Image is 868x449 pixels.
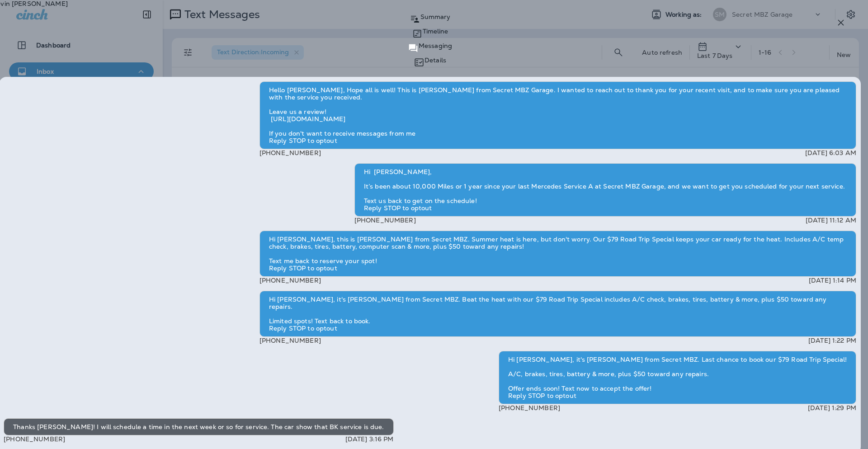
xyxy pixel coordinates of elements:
p: [DATE] 11:12 AM [806,217,856,224]
p: [PHONE_NUMBER] [259,149,321,156]
p: Details [425,57,446,64]
p: [PHONE_NUMBER] [259,337,321,344]
div: Hi [PERSON_NAME], It’s been about 10,000 Miles or 1 year since your last Mercedes Service A at Se... [354,163,856,217]
p: Timeline [423,28,448,35]
p: [PHONE_NUMBER] [499,404,560,411]
p: [PHONE_NUMBER] [354,217,416,224]
p: [DATE] 1:22 PM [808,337,856,344]
p: [PHONE_NUMBER] [4,435,65,443]
p: [DATE] 1:14 PM [809,277,856,284]
div: Hi [PERSON_NAME], this is [PERSON_NAME] from Secret MBZ. Summer heat is here, but don't worry. Ou... [259,231,856,277]
p: [DATE] 6:03 AM [805,149,856,156]
div: Hi [PERSON_NAME], it's [PERSON_NAME] from Secret MBZ. Last chance to book our $79 Road Trip Speci... [499,351,856,404]
p: Messaging [419,42,452,49]
p: [DATE] 3:16 PM [345,435,394,443]
div: Thanks [PERSON_NAME]! I will schedule a time in the next week or so for service. The car show tha... [4,418,393,435]
div: Hi [PERSON_NAME], it's [PERSON_NAME] from Secret MBZ. Beat the heat with our $79 Road Trip Specia... [259,291,856,337]
div: Hello [PERSON_NAME], Hope all is well! This is [PERSON_NAME] from Secret MBZ Garage. I wanted to ... [259,81,856,149]
p: [PHONE_NUMBER] [259,277,321,284]
p: [DATE] 1:29 PM [808,404,856,411]
p: Summary [420,13,451,20]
